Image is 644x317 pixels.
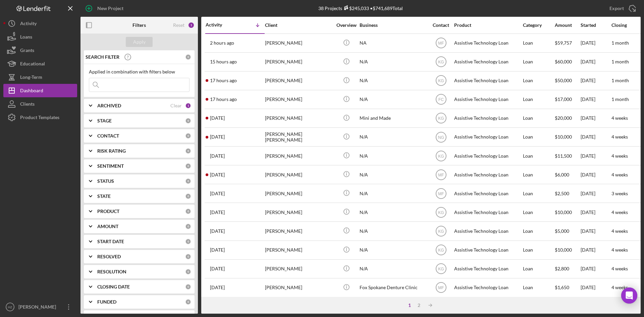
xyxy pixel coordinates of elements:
div: [DATE] [581,91,611,108]
button: Educational [3,57,77,70]
div: New Project [97,2,123,15]
div: 0 [185,254,191,260]
div: Activity [206,22,235,28]
b: RESOLUTION [97,269,126,274]
div: Clients [20,97,35,112]
div: N/A [360,147,427,165]
time: 1 month [611,40,629,46]
div: [DATE] [581,184,611,202]
div: Activity [20,17,37,32]
div: Assistive Technology Loan [454,147,521,165]
div: [PERSON_NAME] [265,241,332,259]
div: [DATE] [581,166,611,183]
span: $11,500 [555,153,572,159]
b: ARCHIVED [97,103,121,108]
button: Clients [3,97,77,111]
div: [PERSON_NAME] [265,109,332,127]
div: N/A [360,203,427,221]
text: KG [438,78,444,83]
div: 0 [185,178,191,184]
b: START DATE [97,239,124,244]
div: Assistive Technology Loan [454,260,521,278]
div: Category [523,22,554,28]
time: 4 weeks [611,172,628,177]
text: MF [438,191,444,196]
div: Assistive Technology Loan [454,53,521,71]
div: Clear [170,103,182,108]
div: [PERSON_NAME] [265,34,332,52]
div: 0 [185,163,191,169]
time: 4 weeks [611,228,628,234]
a: Activity [3,17,77,30]
time: 4 weeks [611,209,628,215]
a: Loans [3,30,77,44]
div: [DATE] [581,241,611,259]
div: [DATE] [581,203,611,221]
div: [DATE] [581,279,611,297]
div: Loan [523,109,554,127]
div: Assistive Technology Loan [454,184,521,202]
div: 0 [185,133,191,139]
div: Apply [133,37,146,47]
span: $6,000 [555,172,569,177]
b: SENTIMENT [97,163,124,169]
div: 0 [185,208,191,214]
div: Applied in combination with filters below [89,69,190,74]
div: N/A [360,91,427,108]
div: [DATE] [581,109,611,127]
div: 0 [185,284,191,290]
div: Loan [523,72,554,90]
span: $50,000 [555,77,572,83]
div: Mini and Made [360,109,427,127]
b: STAGE [97,118,112,123]
button: Long-Term [3,70,77,84]
div: [PERSON_NAME] [265,53,332,71]
b: RISK RATING [97,148,126,154]
div: [DATE] [581,260,611,278]
div: [PERSON_NAME] [265,166,332,183]
span: $2,500 [555,191,569,196]
time: 2025-09-12 18:49 [210,172,225,177]
div: [DATE] [581,147,611,165]
span: $1,650 [555,284,569,290]
time: 2025-09-11 16:43 [210,285,225,290]
text: KG [438,60,444,64]
time: 4 weeks [611,134,628,140]
div: N/A [360,184,427,202]
b: STATE [97,194,111,199]
div: Assistive Technology Loan [454,279,521,297]
text: KG [438,248,444,253]
text: KG [438,116,444,121]
time: 2025-09-12 02:08 [210,247,225,253]
button: Dashboard [3,84,77,97]
div: [PERSON_NAME] [265,72,332,90]
div: [DATE] [581,72,611,90]
div: Open Intercom Messenger [621,287,637,304]
div: Amount [555,22,580,28]
time: 2025-09-11 22:12 [210,266,225,271]
div: Fox Spokane Denture Clinic [360,279,427,297]
div: 0 [185,193,191,199]
b: SEARCH FILTER [86,54,119,60]
b: RESOLVED [97,254,121,259]
div: Loan [523,222,554,240]
div: Long-Term [20,70,42,86]
div: Overview [334,22,359,28]
div: Loan [523,53,554,71]
button: HZ[PERSON_NAME] [3,300,77,314]
div: N/A [360,72,427,90]
time: 2025-09-12 13:11 [210,228,225,234]
time: 4 weeks [611,266,628,271]
div: Dashboard [20,84,43,99]
div: Loan [523,241,554,259]
div: 0 [185,299,191,305]
div: [DATE] [581,53,611,71]
div: [PERSON_NAME] [265,91,332,108]
div: [PERSON_NAME] [265,222,332,240]
time: 4 weeks [611,153,628,159]
span: $10,000 [555,209,572,215]
div: 1 [188,22,195,29]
